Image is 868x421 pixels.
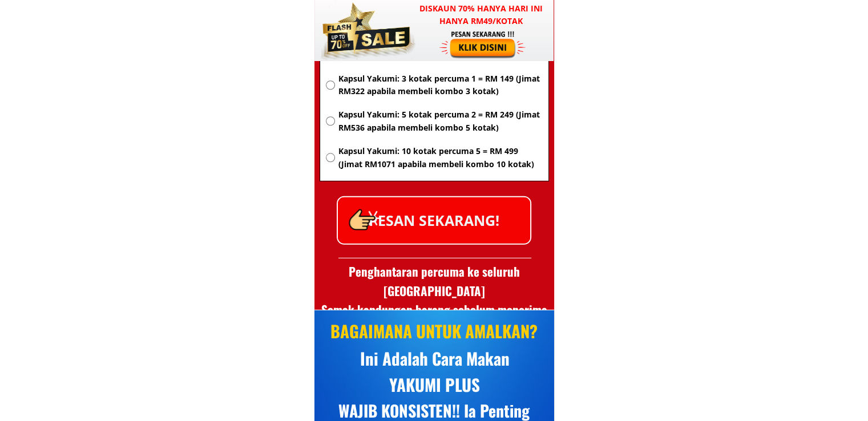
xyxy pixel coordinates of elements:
[409,2,554,28] h3: Diskaun 70% hanya hari ini hanya RM49/kotak
[318,318,550,344] div: BAGAIMANA UNTUK AMALKAN?
[314,262,554,319] h3: Penghantaran percuma ke seluruh [GEOGRAPHIC_DATA] Semak kandungan barang sebelum menerima
[338,72,542,98] span: Kapsul Yakumi: 3 kotak percuma 1 = RM 149 (Jimat RM322 apabila membeli kombo 3 kotak)
[338,197,530,244] p: PESAN SEKARANG!
[338,145,542,171] span: Kapsul Yakumi: 10 kotak percuma 5 = RM 499 (Jimat RM1071 apabila membeli kombo 10 kotak)
[338,108,542,134] span: Kapsul Yakumi: 5 kotak percuma 2 = RM 249 (Jimat RM536 apabila membeli kombo 5 kotak)
[318,345,551,398] div: Ini Adalah Cara Makan YAKUMI PLUS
